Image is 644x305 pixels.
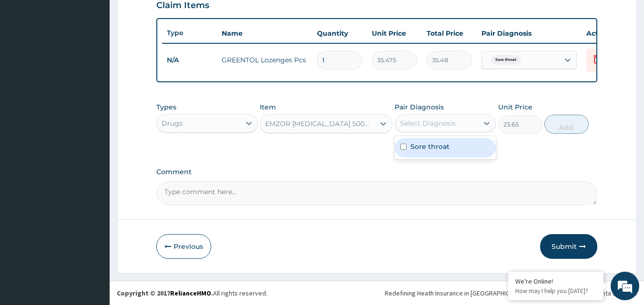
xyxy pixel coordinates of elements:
[498,102,532,112] label: Unit Price
[156,234,211,259] button: Previous
[312,24,367,43] th: Quantity
[217,24,312,43] th: Name
[162,118,183,128] div: Drugs
[515,287,596,295] p: How may I help you today?
[162,51,217,69] td: N/A
[367,24,422,43] th: Unit Price
[50,53,160,66] div: Chat with us now
[395,102,444,112] label: Pair Diagnosis
[491,55,521,65] span: Sore throat
[156,168,598,176] label: Comment
[477,24,582,43] th: Pair Diagnosis
[162,24,217,42] th: Type
[265,119,376,128] div: EMZOR [MEDICAL_DATA] 500mg
[400,118,456,128] div: Select Diagnosis
[170,289,211,297] a: RelianceHMO
[18,48,39,71] img: d_794563401_company_1708531726252_794563401
[5,204,182,237] textarea: Type your message and hit 'Enter'
[582,24,629,43] th: Actions
[260,102,276,112] label: Item
[422,24,477,43] th: Total Price
[544,115,589,134] button: Add
[515,277,596,285] div: We're Online!
[540,234,597,259] button: Submit
[55,92,132,188] span: We're online!
[156,0,209,11] h3: Claim Items
[156,5,179,28] div: Minimize live chat window
[217,50,312,69] td: GREENTOL Lozenges Pcs
[117,289,213,297] strong: Copyright © 2017 .
[110,281,644,305] footer: All rights reserved.
[410,142,450,151] label: Sore throat
[385,288,637,298] div: Redefining Heath Insurance in [GEOGRAPHIC_DATA] using Telemedicine and Data Science!
[156,103,176,111] label: Types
